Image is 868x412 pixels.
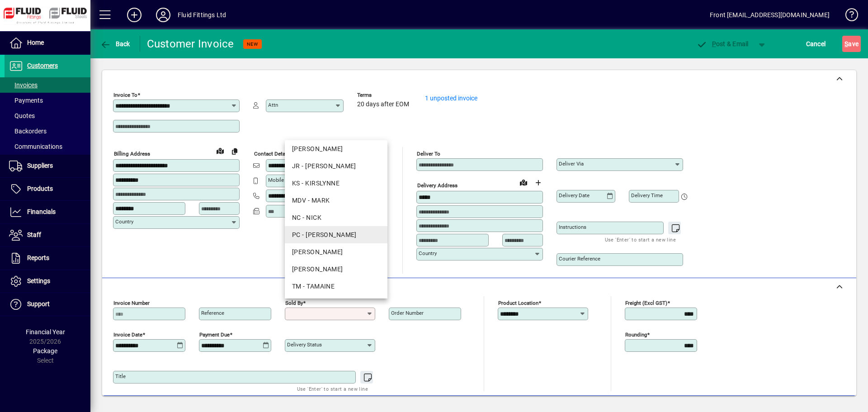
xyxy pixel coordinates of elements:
button: Save [842,36,861,52]
button: Profile [149,7,178,23]
mat-label: Courier Reference [559,256,600,262]
mat-label: Rounding [625,331,647,338]
mat-label: Product location [498,300,538,306]
a: View on map [213,143,227,158]
span: Settings [27,277,50,284]
mat-label: Invoice number [113,300,150,306]
button: Post & Email [692,36,753,52]
span: NEW [247,41,258,47]
div: NC - NICK [292,213,380,223]
span: Financials [27,208,56,215]
mat-label: Freight (excl GST) [625,300,667,306]
mat-label: Attn [268,102,278,108]
mat-label: Sold by [285,300,303,306]
mat-label: Deliver via [559,161,584,167]
a: Communications [5,139,90,154]
mat-label: Invoice To [113,92,137,98]
a: Home [5,32,90,54]
button: Copy to Delivery address [227,144,242,158]
span: ave [844,37,859,51]
span: Suppliers [27,162,53,169]
div: TM - TAMAINE [292,282,380,291]
span: 20 days after EOM [357,101,409,108]
span: Backorders [9,128,47,135]
a: Reports [5,247,90,270]
div: [PERSON_NAME] [292,247,380,257]
app-page-header-button: Back [90,36,140,52]
div: Customer Invoice [147,37,234,51]
mat-hint: Use 'Enter' to start a new line [297,384,368,394]
span: S [844,40,848,47]
mat-option: JJ - JENI [285,140,387,157]
div: [PERSON_NAME] [292,265,380,274]
mat-label: Payment due [199,331,230,338]
mat-label: Deliver To [417,151,440,157]
span: Reports [27,254,49,261]
span: Support [27,300,50,308]
button: Add [120,7,149,23]
span: Customers [27,62,58,69]
a: Staff [5,224,90,246]
mat-label: Order number [391,310,424,316]
a: Support [5,293,90,316]
mat-option: KS - KIRSLYNNE [285,175,387,192]
span: Invoices [9,81,38,89]
div: Front [EMAIL_ADDRESS][DOMAIN_NAME] [710,8,830,22]
mat-option: TM - TAMAINE [285,278,387,295]
button: Cancel [804,36,828,52]
a: Backorders [5,123,90,139]
span: ost & Email [696,40,749,47]
mat-label: Mobile [268,177,284,183]
mat-option: MDV - MARK [285,192,387,209]
span: Financial Year [26,328,65,336]
div: JR - [PERSON_NAME] [292,161,380,171]
span: Staff [27,231,41,238]
div: PC - [PERSON_NAME] [292,230,380,240]
a: Invoices [5,77,90,93]
mat-label: Reference [201,310,224,316]
mat-label: Delivery time [631,192,663,199]
mat-label: Country [419,250,437,256]
span: Communications [9,143,62,150]
button: Choose address [531,175,545,190]
mat-label: Delivery date [559,192,590,199]
mat-label: Title [115,373,126,379]
a: 1 unposted invoice [425,95,477,102]
div: Fluid Fittings Ltd [178,8,226,22]
mat-label: Invoice date [113,331,142,338]
a: Knowledge Base [839,2,857,31]
mat-option: RP - Richard [285,260,387,278]
a: View on map [516,175,531,189]
mat-label: Delivery status [287,341,322,348]
mat-hint: Use 'Enter' to start a new line [605,234,676,245]
button: Back [98,36,132,52]
mat-label: Country [115,218,133,225]
mat-option: PC - PAUL [285,226,387,243]
span: Payments [9,97,43,104]
div: [PERSON_NAME] [292,144,380,154]
span: Quotes [9,112,35,119]
a: Products [5,178,90,200]
a: Payments [5,93,90,108]
mat-label: Instructions [559,224,586,230]
div: KS - KIRSLYNNE [292,179,380,188]
div: MDV - MARK [292,196,380,205]
mat-option: JR - John Rossouw [285,157,387,175]
a: Settings [5,270,90,293]
span: Back [100,40,130,47]
a: Quotes [5,108,90,123]
span: P [712,40,716,47]
span: Products [27,185,53,192]
mat-option: RH - RAY [285,243,387,260]
span: Home [27,39,44,46]
span: Cancel [806,37,826,51]
span: Terms [357,92,411,98]
a: Suppliers [5,155,90,177]
mat-option: NC - NICK [285,209,387,226]
a: Financials [5,201,90,223]
span: Package [33,347,57,355]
